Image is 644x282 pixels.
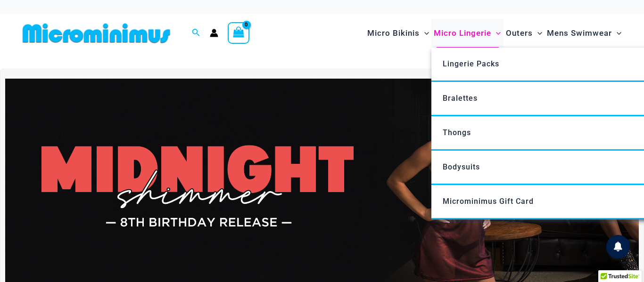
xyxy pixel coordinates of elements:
[504,19,545,48] a: OutersMenu ToggleMenu Toggle
[491,21,501,45] span: Menu Toggle
[192,27,200,39] a: Search icon link
[506,21,533,45] span: Outers
[443,128,471,137] span: Thongs
[367,21,420,45] span: Micro Bikinis
[434,21,491,45] span: Micro Lingerie
[363,17,625,49] nav: Site Navigation
[365,19,431,48] a: Micro BikinisMenu ToggleMenu Toggle
[533,21,542,45] span: Menu Toggle
[210,29,218,37] a: Account icon link
[547,21,612,45] span: Mens Swimwear
[545,19,624,48] a: Mens SwimwearMenu ToggleMenu Toggle
[443,162,480,171] span: Bodysuits
[420,21,429,45] span: Menu Toggle
[443,59,499,68] span: Lingerie Packs
[228,22,249,44] a: View Shopping Cart, empty
[443,94,478,103] span: Bralettes
[612,21,621,45] span: Menu Toggle
[443,197,534,206] span: Microminimus Gift Card
[431,19,503,48] a: Micro LingerieMenu ToggleMenu Toggle
[19,23,174,44] img: MM SHOP LOGO FLAT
